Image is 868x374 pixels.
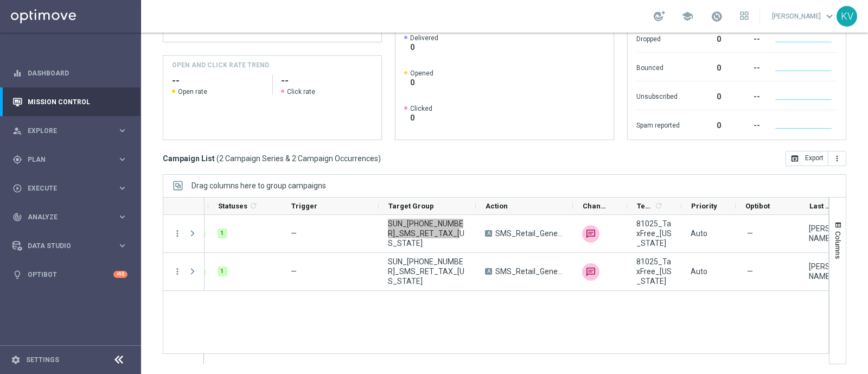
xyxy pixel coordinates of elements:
span: 2 Campaign Series & 2 Campaign Occurrences [219,154,378,163]
div: 1 [218,229,227,238]
span: — [291,229,297,238]
i: track_changes [12,212,22,222]
span: 0 [410,113,432,123]
span: keyboard_arrow_down [824,10,835,22]
span: SUN_20250810_SMS_RET_TAX_OHIO [388,257,467,286]
i: keyboard_arrow_right [117,183,127,193]
span: Analyze [28,214,117,220]
span: Action [486,202,508,210]
img: Retail SMS marketing [582,263,599,281]
i: equalizer [12,68,22,78]
span: school [681,10,693,22]
span: Optibot [745,202,770,210]
h2: -- [172,74,264,87]
span: Templates [637,202,653,210]
span: Plan [28,156,117,163]
button: Mission Control [12,98,128,106]
i: refresh [654,201,663,210]
div: Dropped [636,29,680,47]
div: play_circle_outline Execute keyboard_arrow_right [12,184,128,193]
span: ( [216,154,219,163]
div: Bounced [636,58,680,75]
i: keyboard_arrow_right [117,125,127,136]
span: SUN_20250810_SMS_RET_TAX_FLORIDA [388,219,467,248]
img: Retail SMS marketing [582,225,599,243]
button: gps_fixed Plan keyboard_arrow_right [12,155,128,164]
span: Trigger [291,202,317,210]
button: Data Studio keyboard_arrow_right [12,242,128,250]
div: 0 [693,116,721,133]
span: Execute [28,185,117,192]
span: Calculate column [653,200,663,212]
button: more_vert [828,151,846,166]
span: Delivered [410,34,438,42]
div: 0 [693,58,721,75]
span: 0 [410,42,438,52]
span: Columns [834,231,843,259]
div: Plan [12,155,117,164]
span: Auto [691,267,707,276]
span: ) [378,154,381,163]
span: Data Studio [28,243,117,249]
span: — [291,267,297,276]
span: A [485,268,492,275]
span: Channel [583,202,609,210]
span: Statuses [218,202,247,210]
span: Drag columns here to group campaigns [192,181,326,190]
div: Kara Vetere [809,262,845,281]
a: Dashboard [28,59,127,87]
div: Mission Control [12,87,127,116]
multiple-options-button: Export to CSV [786,154,846,162]
a: Settings [26,357,59,363]
div: -- [734,58,760,75]
div: -- [734,87,760,104]
span: Click rate [287,87,315,96]
span: Opened [410,69,433,78]
div: Dashboard [12,59,127,87]
div: Unsubscribed [636,87,680,104]
span: Last Modified By [809,202,835,210]
div: 0 [693,87,721,104]
div: KV [837,6,857,27]
span: A [485,230,492,237]
a: Optibot [28,260,113,289]
span: Explore [28,128,117,134]
div: -- [734,29,760,47]
button: person_search Explore keyboard_arrow_right [12,126,128,135]
span: Calculate column [247,200,258,212]
a: [PERSON_NAME]keyboard_arrow_down [771,8,837,24]
div: equalizer Dashboard [12,69,128,78]
div: Data Studio [12,241,117,251]
div: +10 [113,271,127,278]
div: Execute [12,183,117,193]
span: — [747,229,753,238]
div: -- [734,116,760,133]
i: person_search [12,126,22,136]
i: refresh [249,201,258,210]
span: SMS_Retail_General [495,229,564,238]
i: more_vert [173,267,182,276]
a: Mission Control [28,87,127,116]
div: Spam reported [636,116,680,133]
span: Clicked [410,104,432,113]
div: Explore [12,126,117,136]
div: Kara Vetere [809,224,845,243]
i: keyboard_arrow_right [117,212,127,222]
button: lightbulb Optibot +10 [12,270,128,279]
span: Auto [691,229,707,238]
i: more_vert [833,154,841,163]
span: Target Group [388,202,434,210]
span: 0 [410,78,433,87]
i: gps_fixed [12,155,22,164]
div: track_changes Analyze keyboard_arrow_right [12,213,128,221]
i: lightbulb [12,270,22,280]
div: 0 [693,29,721,47]
span: 81025_TaxFree_Ohio [636,257,672,286]
button: more_vert [173,229,182,238]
